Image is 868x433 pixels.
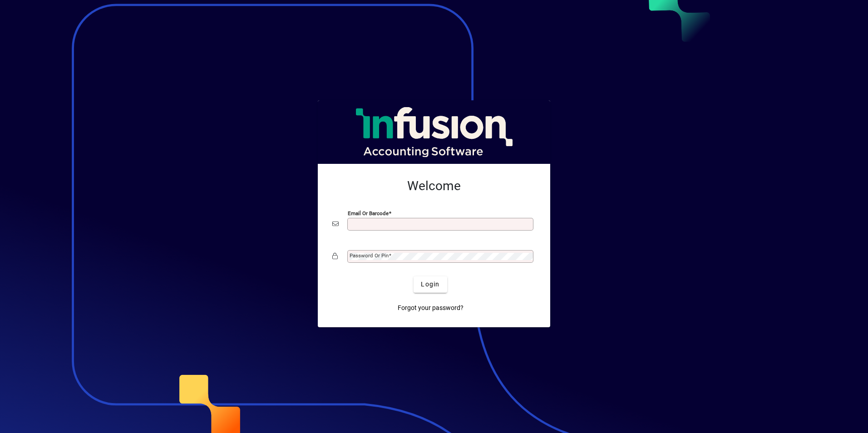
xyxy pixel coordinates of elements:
button: Login [414,276,447,293]
mat-label: Password or Pin [350,252,389,259]
h2: Welcome [332,178,536,194]
mat-label: Email or Barcode [348,210,389,216]
a: Forgot your password? [394,300,467,316]
span: Forgot your password? [398,303,464,313]
span: Login [421,280,439,289]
